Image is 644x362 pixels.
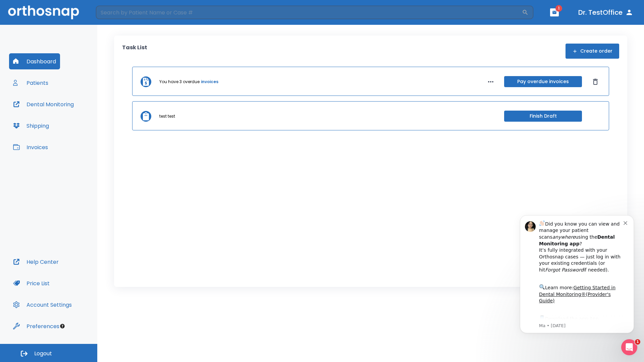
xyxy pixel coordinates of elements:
[9,118,53,134] button: Shipping
[9,254,63,270] button: Help Center
[159,113,175,119] p: test test
[621,339,637,355] iframe: Intercom live chat
[34,350,52,357] span: Logout
[504,76,582,87] button: Pay overdue invoices
[9,96,78,112] button: Dental Monitoring
[635,339,640,345] span: 1
[576,6,636,18] button: Dr. TestOffice
[96,6,522,19] input: Search by Patient Name or Case #
[555,5,562,12] span: 1
[9,275,54,291] button: Price List
[510,207,644,359] iframe: Intercom notifications message
[122,44,147,59] p: Task List
[9,318,63,334] button: Preferences
[59,323,65,329] div: Tooltip anchor
[159,79,200,85] p: You have 3 overdue
[566,44,619,59] button: Create order
[201,79,218,85] a: invoices
[590,76,601,87] button: Dismiss
[504,111,582,122] button: Finish Draft
[9,53,60,69] button: Dashboard
[8,5,79,19] img: Orthosnap
[9,75,52,91] button: Patients
[9,139,52,155] button: Invoices
[9,297,76,313] button: Account Settings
